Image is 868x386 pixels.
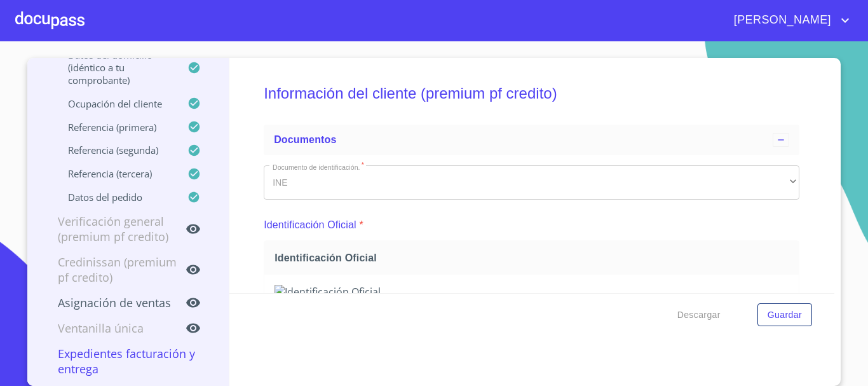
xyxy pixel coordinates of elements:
[275,285,789,299] img: Identificación Oficial
[43,321,186,336] p: Ventanilla única
[43,97,187,110] p: Ocupación del Cliente
[264,165,799,200] div: INE
[724,10,853,31] button: account of current user
[43,254,186,285] p: Credinissan (premium pf credito)
[677,307,721,323] span: Descargar
[274,134,336,145] span: Documentos
[43,191,187,203] p: Datos del pedido
[264,125,799,155] div: Documentos
[43,346,214,376] p: Expedientes Facturación y Entrega
[264,67,799,120] h5: Información del cliente (premium pf credito)
[768,307,802,323] span: Guardar
[264,217,356,233] p: Identificación Oficial
[275,251,794,265] span: Identificación Oficial
[757,303,812,327] button: Guardar
[672,303,726,327] button: Descargar
[43,167,187,180] p: Referencia (tercera)
[43,144,187,156] p: Referencia (segunda)
[43,295,186,310] p: Asignación de Ventas
[43,214,186,244] p: Verificación general (premium pf credito)
[724,10,837,31] span: [PERSON_NAME]
[43,121,187,134] p: Referencia (primera)
[43,48,187,86] p: Datos del domicilio (idéntico a tu comprobante)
